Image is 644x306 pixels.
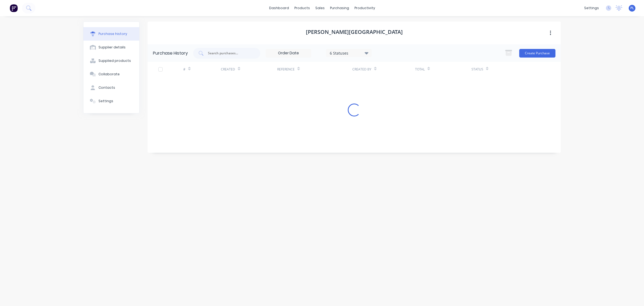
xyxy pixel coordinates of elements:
[313,4,327,12] div: sales
[83,27,139,41] button: Purchase history
[352,67,371,72] div: Created By
[83,67,139,81] button: Collaborate
[83,81,139,94] button: Contacts
[352,4,378,12] div: productivity
[630,6,634,10] span: PL
[98,72,120,77] div: Collaborate
[153,50,188,56] div: Purchase History
[83,54,139,67] button: Supplied products
[266,49,311,57] input: Order Date
[98,85,115,90] div: Contacts
[327,4,352,12] div: purchasing
[98,58,131,63] div: Supplied products
[98,31,127,36] div: Purchase history
[471,67,483,72] div: Status
[266,4,292,12] a: dashboard
[207,51,252,56] input: Search purchases...
[221,67,235,72] div: Created
[330,50,368,56] div: 6 Statuses
[292,4,313,12] div: products
[98,45,126,50] div: Supplier details
[415,67,425,72] div: Total
[581,4,602,12] div: settings
[519,49,555,58] button: Create Purchase
[98,99,113,104] div: Settings
[10,4,18,12] img: Factory
[83,94,139,108] button: Settings
[183,67,185,72] div: #
[277,67,295,72] div: Reference
[306,29,403,35] h1: [PERSON_NAME][GEOGRAPHIC_DATA]
[83,41,139,54] button: Supplier details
